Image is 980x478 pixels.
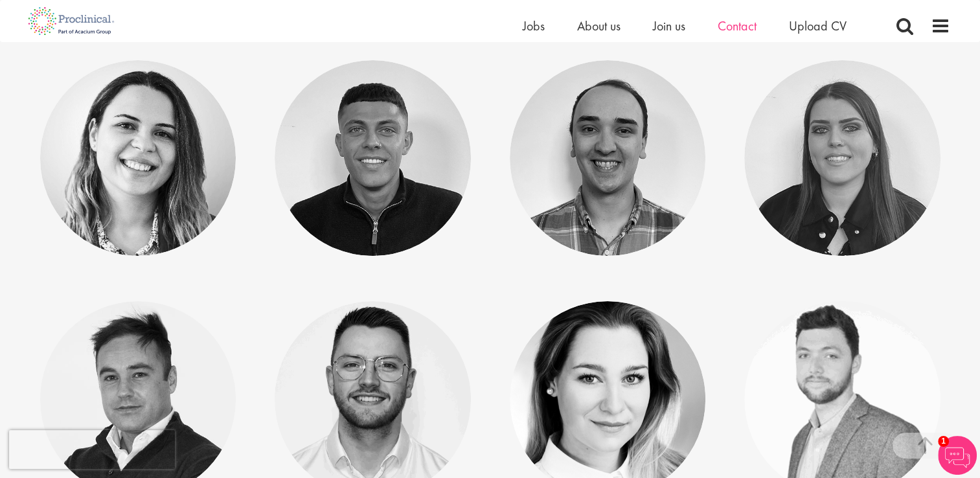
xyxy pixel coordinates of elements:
a: Join us [653,17,685,34]
a: About us [577,17,621,34]
iframe: reCAPTCHA [9,430,175,469]
span: 1 [938,436,949,447]
a: Jobs [523,17,545,34]
a: Contact [718,17,757,34]
a: Upload CV [789,17,847,34]
img: Chatbot [938,436,977,475]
